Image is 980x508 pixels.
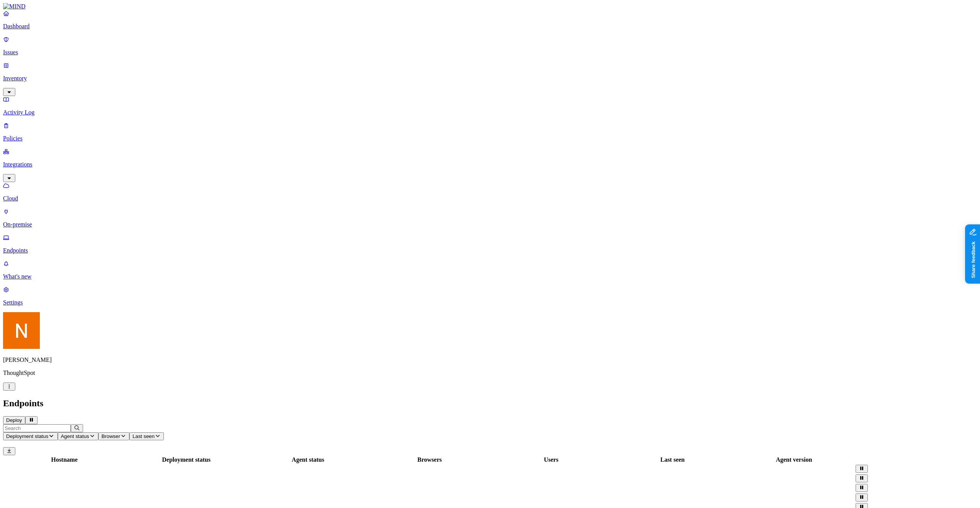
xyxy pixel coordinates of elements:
p: Activity Log [3,109,977,116]
a: Dashboard [3,10,977,30]
div: Last seen [612,456,732,463]
p: Cloud [3,195,977,202]
img: Nitai Mishary [3,312,40,349]
button: Deploy [3,416,25,424]
div: Deployment status [126,456,247,463]
span: Agent status [61,433,89,439]
div: Agent version [734,456,854,463]
a: Integrations [3,148,977,181]
a: Settings [3,286,977,306]
p: Integrations [3,161,977,168]
div: Users [491,456,611,463]
div: Browsers [369,456,490,463]
a: Policies [3,122,977,142]
p: Issues [3,49,977,56]
a: Issues [3,36,977,56]
span: Deployment status [6,433,48,439]
p: Policies [3,135,977,142]
input: Search [3,424,71,432]
div: Agent status [248,456,368,463]
a: Cloud [3,182,977,202]
p: Settings [3,299,977,306]
a: Endpoints [3,234,977,254]
span: Browser [101,433,120,439]
p: [PERSON_NAME] [3,357,977,363]
p: On-premise [3,221,977,228]
p: Endpoints [3,247,977,254]
p: Dashboard [3,23,977,30]
img: MIND [3,3,26,10]
p: What's new [3,273,977,280]
p: ThoughtSpot [3,370,977,376]
p: Inventory [3,75,977,82]
a: Inventory [3,62,977,95]
div: Hostname [4,456,124,463]
a: Activity Log [3,96,977,116]
a: MIND [3,3,977,10]
a: What's new [3,260,977,280]
span: Last seen [132,433,155,439]
a: On-premise [3,208,977,228]
h2: Endpoints [3,398,977,409]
